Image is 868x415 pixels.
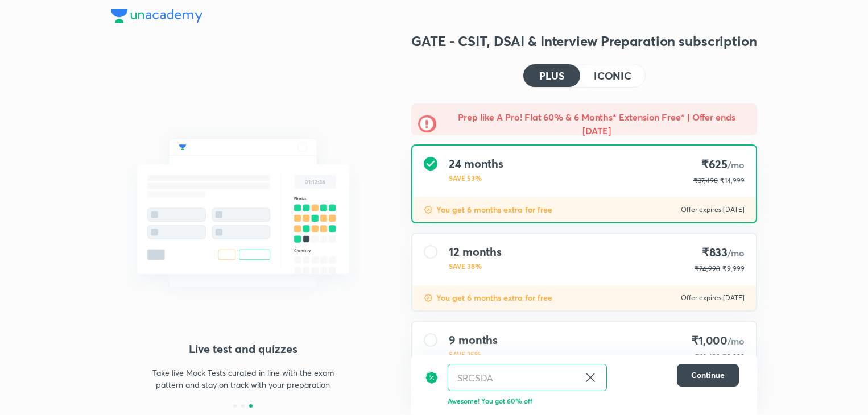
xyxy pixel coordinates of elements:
[424,293,433,302] img: discount
[695,264,720,274] p: ₹24,998
[443,110,750,138] h5: Prep like A Pro! Flat 60% & 6 Months* Extension Free* | Offer ends [DATE]
[677,364,739,387] button: Continue
[728,335,745,347] span: /mo
[695,352,720,362] p: ₹22,498
[448,396,739,406] p: Awesome! You got 60% off
[111,114,375,312] img: mock_test_quizes_521a5f770e.svg
[436,204,552,215] p: You get 6 months extra for free
[449,245,502,259] h4: 12 months
[693,176,718,186] p: ₹37,498
[425,364,439,391] img: discount
[728,159,745,171] span: /mo
[449,349,498,359] p: SAVE 25%
[728,247,745,259] span: /mo
[539,70,564,81] h4: PLUS
[111,341,375,358] h4: Live test and quizzes
[681,293,745,302] p: Offer expires [DATE]
[594,70,631,81] h4: ICONIC
[448,364,579,391] input: Have a referral code?
[449,157,503,171] h4: 24 months
[449,173,503,183] p: SAVE 53%
[691,370,725,381] span: Continue
[695,245,745,260] h4: ₹833
[720,176,745,185] span: ₹14,999
[418,115,436,133] img: -
[691,333,745,348] h4: ₹1,000
[693,157,745,172] h4: ₹625
[449,333,498,347] h4: 9 months
[681,205,745,214] p: Offer expires [DATE]
[111,9,202,23] img: Company Logo
[436,292,552,304] p: You get 6 months extra for free
[580,64,645,87] button: ICONIC
[424,205,433,214] img: discount
[144,367,342,391] p: Take live Mock Tests curated in line with the exam pattern and stay on track with your preparation
[523,64,580,87] button: PLUS
[722,264,745,273] span: ₹9,999
[411,32,757,50] h3: GATE - CSIT, DSAI & Interview Preparation subscription
[722,352,745,361] span: ₹8,999
[449,261,502,271] p: SAVE 38%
